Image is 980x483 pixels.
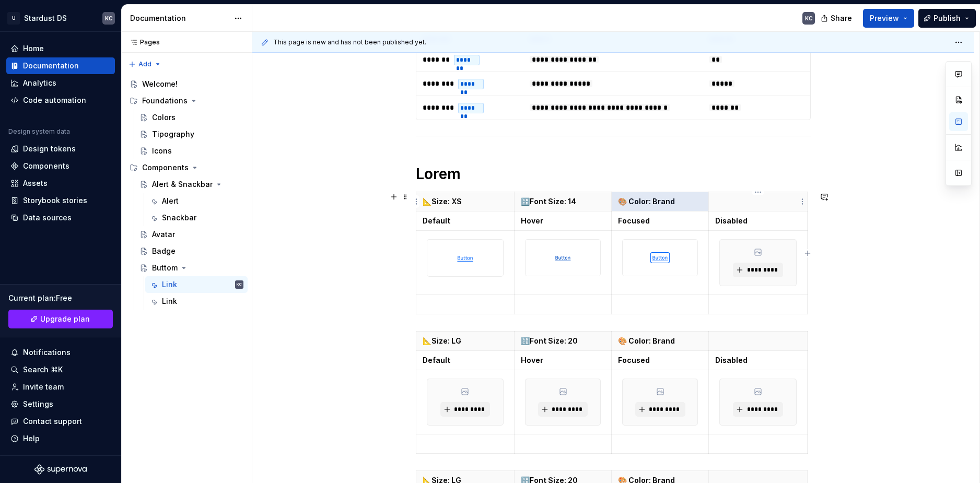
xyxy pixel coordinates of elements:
[23,382,64,392] div: Invite team
[521,336,578,345] strong: 🔠Font Size: 20
[142,96,188,106] div: Foundations
[152,146,172,156] div: Icons
[423,336,461,345] strong: 📐Size: LG
[6,75,115,91] a: Analytics
[6,344,115,361] button: Notifications
[6,158,115,174] a: Components
[162,213,196,223] div: Snackbar
[135,226,248,243] a: Avatar
[40,314,90,324] span: Upgrade plan
[162,296,177,307] div: Link
[125,159,248,176] div: Components
[135,126,248,143] a: Tipography
[23,213,72,223] div: Data sources
[6,92,115,109] a: Code automation
[918,9,976,28] button: Publish
[23,43,44,54] div: Home
[135,260,248,276] a: Buttom
[6,175,115,192] a: Assets
[34,464,87,475] svg: Supernova Logo
[23,364,63,375] div: Search ⌘K
[8,310,113,328] a: Upgrade plan
[125,38,160,46] div: Pages
[715,356,748,364] strong: Disabled
[6,40,115,57] a: Home
[6,430,115,447] button: Help
[618,356,650,364] strong: Focused
[152,112,176,123] div: Colors
[23,195,87,206] div: Storybook stories
[423,356,450,364] strong: Default
[130,13,229,23] div: Documentation
[623,240,697,276] img: 13befdab-102b-4e6f-939b-edf18ab2d8c0.png
[618,216,650,225] strong: Focused
[6,396,115,413] a: Settings
[423,197,462,206] strong: 📐Size: XS
[135,109,248,126] a: Colors
[142,79,178,89] div: Welcome!
[2,7,119,29] button: UStardust DSKC
[135,243,248,260] a: Badge
[162,196,179,206] div: Alert
[23,61,79,71] div: Documentation
[23,78,56,88] div: Analytics
[142,162,189,173] div: Components
[521,216,543,225] strong: Hover
[125,57,165,72] button: Add
[23,178,48,189] div: Assets
[831,13,852,23] span: Share
[423,216,450,225] strong: Default
[23,399,53,409] div: Settings
[715,216,748,225] strong: Disabled
[6,140,115,157] a: Design tokens
[152,263,178,273] div: Buttom
[7,12,20,25] div: U
[805,14,813,22] div: KC
[145,193,248,209] a: Alert
[23,144,76,154] div: Design tokens
[138,60,151,68] span: Add
[23,95,86,105] div: Code automation
[152,229,175,240] div: Avatar
[125,76,248,92] a: Welcome!
[135,176,248,193] a: Alert & Snackbar
[416,164,811,183] h1: Lorem
[6,192,115,209] a: Storybook stories
[23,161,69,171] div: Components
[135,143,248,159] a: Icons
[23,433,40,444] div: Help
[815,9,859,28] button: Share
[8,293,113,303] div: Current plan : Free
[152,179,213,190] div: Alert & Snackbar
[145,209,248,226] a: Snackbar
[526,240,601,276] img: a7a83abf-d46a-4f25-82f6-9c1419f19a8a.png
[105,14,113,22] div: KC
[152,246,176,256] div: Badge
[6,413,115,430] button: Contact support
[6,57,115,74] a: Documentation
[863,9,914,28] button: Preview
[934,13,961,23] span: Publish
[23,416,82,427] div: Contact support
[273,38,426,46] span: This page is new and has not been published yet.
[237,279,242,290] div: KC
[145,293,248,310] a: Link
[6,209,115,226] a: Data sources
[870,13,899,23] span: Preview
[24,13,67,23] div: Stardust DS
[152,129,194,139] div: Tipography
[23,347,71,358] div: Notifications
[162,279,177,290] div: Link
[521,356,543,364] strong: Hover
[521,197,576,206] strong: 🔠Font Size: 14
[618,336,702,346] p: 🎨 Color: Brand
[125,76,248,310] div: Page tree
[125,92,248,109] div: Foundations
[6,361,115,378] button: Search ⌘K
[427,240,503,276] img: be7ff240-7ab4-4d7e-9577-0e8ed20f2008.png
[6,379,115,395] a: Invite team
[8,127,70,136] div: Design system data
[145,276,248,293] a: LinkKC
[618,196,702,207] p: 🎨 Color: Brand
